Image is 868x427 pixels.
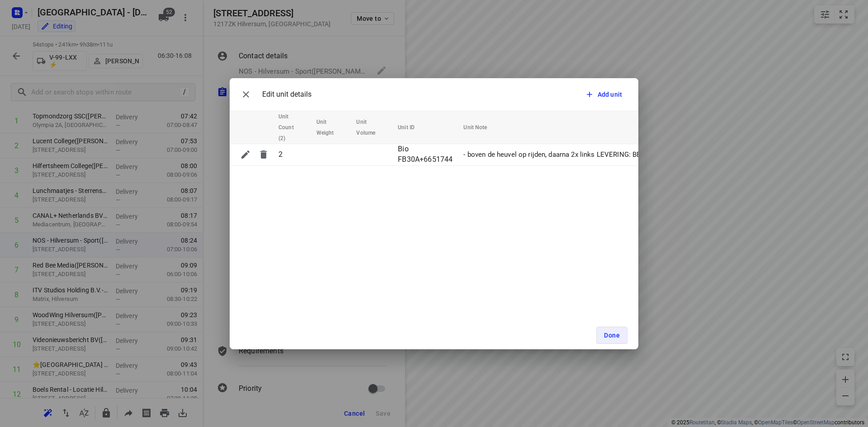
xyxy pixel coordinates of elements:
span: Add unit [598,90,622,99]
span: Unit ID [398,122,426,133]
span: Unit Volume [356,117,387,138]
span: Unit Count (2) [278,111,306,144]
button: Edit [236,145,255,164]
span: Unit Weight [316,117,346,138]
td: 2 [275,144,313,165]
button: Add unit [581,86,627,103]
button: Delete [255,145,273,164]
span: Unit Note [463,122,499,133]
td: Bio FB30A+6651744 [394,144,460,165]
button: Done [596,327,627,344]
span: Done [604,332,620,339]
div: Edit unit details [237,85,311,103]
